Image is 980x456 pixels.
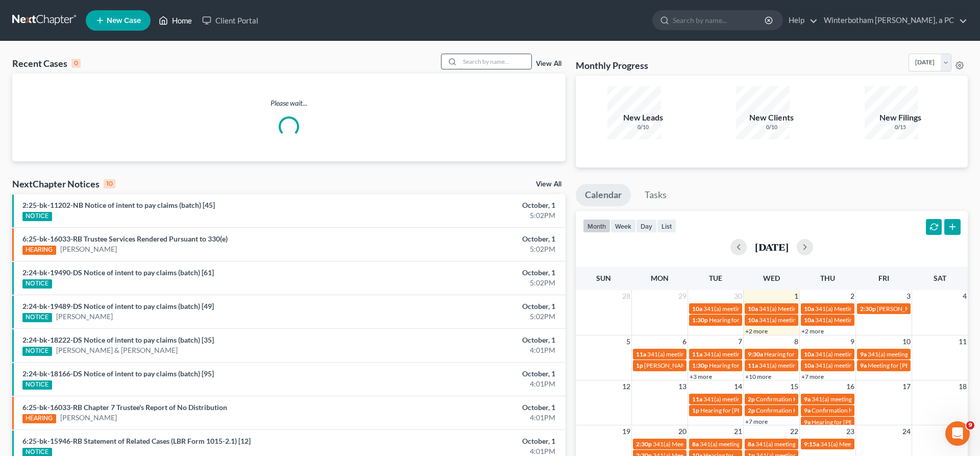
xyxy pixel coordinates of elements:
span: 2p [748,395,755,403]
div: October, 1 [384,402,555,413]
a: +3 more [690,373,712,380]
p: Please wait... [12,98,566,108]
span: 9:30a [748,350,763,358]
span: 10a [692,305,702,313]
span: New Case [107,17,141,25]
div: 5:02PM [384,311,555,322]
span: 10a [748,316,758,324]
span: 12 [621,380,631,393]
span: 30 [733,290,743,302]
span: 1:30p [692,316,708,324]
h2: [DATE] [755,242,789,252]
span: 2:30p [860,305,876,313]
span: 17 [901,380,912,393]
span: [PERSON_NAME] 341(a) [GEOGRAPHIC_DATA] [644,362,774,369]
a: 2:24-bk-18222-DS Notice of intent to pay claims (batch) [35] [22,335,214,344]
div: NOTICE [22,279,52,289]
span: 11a [692,350,702,358]
span: 341(a) meeting for [PERSON_NAME] [703,350,802,358]
span: 3 [905,290,912,302]
span: 5 [625,335,631,348]
span: Confirmation Hearing for Avinash [PERSON_NAME] [756,395,895,403]
span: 11a [636,350,646,358]
div: 10 [104,179,115,188]
a: Winterbotham [PERSON_NAME], a PC [819,11,967,30]
div: October, 1 [384,436,555,446]
span: 14 [733,380,743,393]
span: Hearing for [PERSON_NAME] and [PERSON_NAME] [709,362,849,369]
span: 341(a) Meeting for [PERSON_NAME] and [PERSON_NAME] [815,305,974,313]
div: October, 1 [384,301,555,311]
span: 341(a) Meeting for [PERSON_NAME] and [PERSON_NAME] [815,316,974,324]
span: 341(a) meeting for [PERSON_NAME] [703,305,802,313]
span: 1p [692,406,699,414]
button: week [610,219,636,233]
span: 341(a) meeting for [PERSON_NAME] [815,350,914,358]
span: 13 [677,380,688,393]
a: [PERSON_NAME] [56,311,113,322]
span: 18 [958,380,968,393]
div: 0 [71,59,81,68]
span: 9a [860,362,867,369]
div: HEARING [22,414,56,423]
span: 2p [748,406,755,414]
span: 1:30p [692,362,708,369]
div: New Clients [736,112,807,124]
span: 8a [748,440,754,448]
div: 5:02PM [384,244,555,254]
div: October, 1 [384,369,555,379]
input: Search by name... [673,11,766,30]
span: 16 [845,380,855,393]
span: 2:30p [636,440,652,448]
a: [PERSON_NAME] [60,244,117,254]
a: +2 more [745,327,768,335]
span: 23 [845,425,855,438]
span: Sun [596,274,611,282]
span: Hearing for [PERSON_NAME] [709,316,789,324]
a: [PERSON_NAME] & [PERSON_NAME] [56,345,178,355]
span: 22 [789,425,799,438]
input: Search by name... [460,54,531,69]
span: 341(a) Meeting for [PERSON_NAME] and [PERSON_NAME] [820,440,979,448]
span: 4 [962,290,968,302]
span: 9:15a [804,440,819,448]
a: +7 more [801,373,824,380]
div: October, 1 [384,335,555,345]
span: Tue [709,274,722,282]
span: 21 [733,425,743,438]
a: 2:24-bk-19490-DS Notice of intent to pay claims (batch) [61] [22,268,214,277]
span: 341(a) meeting for [PERSON_NAME] [647,350,746,358]
div: New Filings [865,112,936,124]
span: 8a [692,440,699,448]
div: 4:01PM [384,345,555,355]
div: 0/10 [607,124,679,131]
span: 7 [737,335,743,348]
a: 6:25-bk-15946-RB Statement of Related Cases (LBR Form 1015-2.1) [12] [22,437,251,445]
a: 6:25-bk-16033-RB Trustee Services Rendered Pursuant to 330(e) [22,234,228,243]
a: View All [536,60,561,67]
span: 1p [636,362,643,369]
span: 10a [804,350,814,358]
span: 11 [958,335,968,348]
div: NOTICE [22,380,52,390]
span: 9a [804,406,811,414]
a: Calendar [576,184,631,206]
button: list [657,219,676,233]
span: 10a [804,316,814,324]
div: NOTICE [22,347,52,356]
div: October, 1 [384,268,555,278]
span: 19 [621,425,631,438]
button: month [583,219,610,233]
span: 341(a) meeting for [PERSON_NAME] [PERSON_NAME] [815,362,963,369]
span: Mon [651,274,669,282]
span: 10 [901,335,912,348]
span: Hearing for [PERSON_NAME] [700,406,780,414]
a: Client Portal [197,11,263,30]
div: 4:01PM [384,413,555,423]
span: 24 [901,425,912,438]
span: Sat [934,274,946,282]
div: 5:02PM [384,278,555,288]
h3: Monthly Progress [576,59,648,71]
div: NOTICE [22,212,52,221]
span: Fri [878,274,889,282]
